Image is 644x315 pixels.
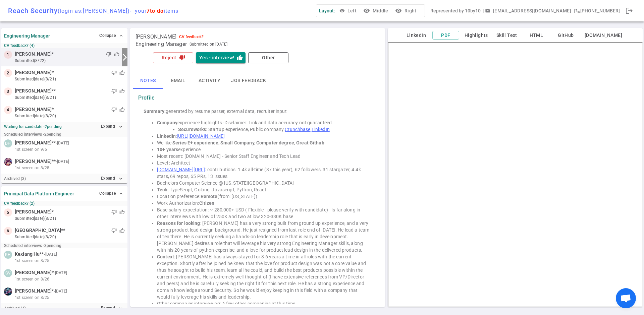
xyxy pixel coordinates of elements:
[4,51,12,59] div: 1
[178,126,372,133] li: : Startup experience, Public company.
[118,124,124,130] i: expand_more
[15,258,49,264] span: 1st screen on 8/25
[432,31,459,40] button: PDF
[15,208,52,215] span: [PERSON_NAME]
[179,35,204,39] div: CV feedback?
[121,53,129,61] i: arrow_forward_ios
[111,209,117,215] span: thumb_down
[118,305,124,311] i: expand_more
[119,70,125,75] span: thumb_up
[4,251,12,259] div: KH
[4,132,61,137] small: Scheduled interviews - 2 pending
[144,108,372,115] div: generated by resume parser, external data, recruiter input
[157,206,372,220] li: Base salary expectation: ~ 280,000+ USD ( Flexible - please verify with candidate) - Is far along...
[4,176,26,181] small: Archived ( 3 )
[178,127,206,132] strong: Secureworks
[15,295,49,301] span: 1st screen on 8/25
[157,167,205,172] a: [DOMAIN_NAME][URL]
[15,215,125,222] small: submitted [DATE] (8/21)
[133,73,382,89] div: basic tabs example
[144,109,166,114] strong: Summary:
[575,8,580,13] i: phone
[312,127,330,132] a: LinkedIn
[4,43,125,48] small: CV feedback? (4)
[15,113,125,119] small: submitted [DATE] (8/20)
[157,187,168,192] strong: Tech
[157,119,372,126] li: experience highlights -
[15,269,52,276] span: [PERSON_NAME]
[147,8,164,14] span: 7 to do
[616,288,636,308] a: Open chat
[111,228,117,233] span: thumb_down
[339,8,345,13] span: visibility
[54,270,67,276] small: - [DATE]
[248,52,288,63] button: Other
[157,166,372,180] li: : contributions: 1.4k all-time (37 this year), 62 followers, 31 stargazer, 4.4k stars, 69 repos, ...
[98,189,125,198] button: Collapse
[15,251,40,258] span: Kexiang Hu
[157,193,372,200] li: Location preference: (from: [US_STATE])
[15,227,61,234] span: [GEOGRAPHIC_DATA]
[44,251,57,257] small: - [DATE]
[15,276,49,282] span: 1st screen on 8/26
[118,191,124,196] span: expand_less
[15,94,125,101] small: submitted [DATE] (8/21)
[111,107,117,112] span: thumb_down
[15,139,52,146] span: [PERSON_NAME]
[157,220,372,253] li: : [PERSON_NAME] has a very strong built from ground up experience, and a very strong product lead...
[15,146,47,152] span: 1st screen on 9/5
[4,124,62,129] strong: Waiting for candidate - 2 pending
[338,5,359,17] button: Left
[319,8,335,13] span: Layout:
[190,41,227,48] span: Submitted on [DATE]
[15,87,52,94] span: [PERSON_NAME]
[157,180,372,186] li: Bachelors Computer Science @ [US_STATE][GEOGRAPHIC_DATA]
[99,122,125,131] button: Expandexpand_more
[199,200,215,206] strong: Citizen
[15,69,52,76] span: [PERSON_NAME]
[237,55,243,61] i: thumb_up
[388,42,643,307] iframe: candidate_document_preview__iframe
[56,140,69,146] small: - [DATE]
[4,288,12,296] img: 7fa6846db831c699f9b3c4a3bb073aca
[99,174,125,183] button: Expandexpand_more
[119,209,125,215] span: thumb_up
[4,69,12,77] div: 2
[157,147,178,152] strong: 10+ years
[118,33,124,39] span: expand_less
[157,300,372,307] li: Other companies interviewing: A few other companies at this time
[157,254,174,259] strong: Context
[138,94,155,101] strong: Profile
[56,159,69,165] small: - [DATE]
[4,106,12,114] div: 4
[54,288,67,294] small: - [DATE]
[4,139,12,147] div: DH
[136,41,187,48] span: Engineering Manager
[179,55,185,61] i: thumb_down
[15,288,52,295] span: [PERSON_NAME]
[157,160,372,166] li: Level : Architect
[133,73,163,89] button: Notes
[430,5,620,17] div: Represented by 10by10 | | [PHONE_NUMBER]
[157,253,372,300] li: : [PERSON_NAME] has always stayed for 3-6 years a time in all roles with the current exception. S...
[403,31,430,40] button: LinkedIn
[157,146,372,153] li: experience
[111,70,117,75] span: thumb_down
[4,191,74,196] strong: Principal Data Platform Engineer
[224,120,333,125] span: Disclaimer: Link and data accuracy not guaranteed.
[4,208,12,216] div: 5
[523,31,550,40] button: HTML
[118,176,124,182] i: expand_more
[111,88,117,94] span: thumb_down
[157,133,176,139] strong: LinkedIn
[285,127,310,132] a: Crunchbase
[119,228,125,233] span: thumb_up
[119,107,125,112] span: thumb_up
[4,243,61,248] small: Scheduled interviews - 3 pending
[625,7,633,15] span: logout
[15,158,52,165] span: [PERSON_NAME]
[15,234,125,240] small: submitted [DATE] (8/20)
[157,139,372,146] li: We like:
[114,52,119,57] span: thumb_up
[8,7,178,15] div: Reach Security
